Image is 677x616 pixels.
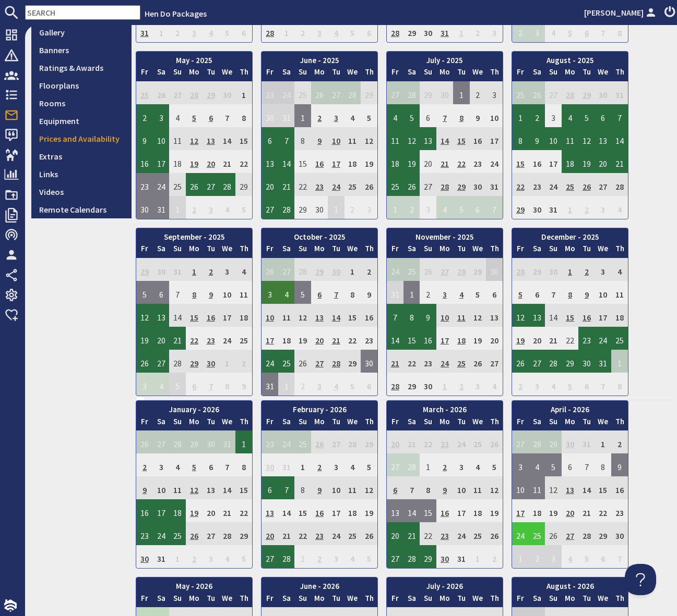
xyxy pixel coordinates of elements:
[186,150,203,173] td: 19
[562,66,578,81] th: Mo
[169,19,186,42] td: 2
[361,127,377,150] td: 12
[328,81,345,104] td: 27
[545,104,562,127] td: 3
[278,127,295,150] td: 7
[512,150,529,173] td: 15
[512,127,529,150] td: 8
[235,258,252,281] td: 4
[186,104,203,127] td: 5
[31,147,132,165] a: Extras
[361,66,377,81] th: Th
[436,258,453,281] td: 27
[562,19,578,42] td: 5
[361,104,377,127] td: 5
[486,196,503,219] td: 7
[219,173,236,196] td: 28
[387,104,403,127] td: 4
[153,19,170,42] td: 1
[311,127,328,150] td: 9
[294,66,311,81] th: Su
[420,127,436,150] td: 13
[486,66,503,81] th: Th
[153,81,170,104] td: 26
[512,173,529,196] td: 22
[169,104,186,127] td: 4
[311,173,328,196] td: 23
[403,19,420,42] td: 29
[545,243,562,258] th: Su
[578,150,595,173] td: 19
[595,127,612,150] td: 13
[262,228,377,243] th: October - 2025
[345,66,361,81] th: We
[562,150,578,173] td: 18
[436,66,453,81] th: Mo
[578,66,595,81] th: Tu
[153,173,170,196] td: 24
[387,127,403,150] td: 11
[311,150,328,173] td: 16
[470,243,486,258] th: We
[262,173,278,196] td: 20
[545,66,562,81] th: Su
[611,104,628,127] td: 7
[294,243,311,258] th: Su
[436,19,453,42] td: 31
[136,150,153,173] td: 16
[169,243,186,258] th: Su
[235,81,252,104] td: 1
[420,104,436,127] td: 6
[486,19,503,42] td: 3
[345,196,361,219] td: 2
[136,66,153,81] th: Fr
[512,19,529,42] td: 2
[153,127,170,150] td: 10
[512,228,628,243] th: December - 2025
[169,81,186,104] td: 27
[361,19,377,42] td: 6
[361,196,377,219] td: 3
[486,81,503,104] td: 3
[345,81,361,104] td: 28
[529,173,545,196] td: 23
[436,104,453,127] td: 7
[203,150,219,173] td: 20
[311,81,328,104] td: 26
[278,150,295,173] td: 14
[453,173,470,196] td: 29
[345,127,361,150] td: 11
[328,66,345,81] th: Tu
[470,19,486,42] td: 2
[31,59,132,77] a: Ratings & Awards
[235,150,252,173] td: 22
[453,127,470,150] td: 15
[595,81,612,104] td: 30
[595,104,612,127] td: 6
[361,173,377,196] td: 26
[387,66,403,81] th: Fr
[453,258,470,281] td: 28
[387,81,403,104] td: 27
[294,150,311,173] td: 15
[262,52,377,67] th: June - 2025
[136,104,153,127] td: 2
[203,196,219,219] td: 3
[136,196,153,219] td: 30
[169,150,186,173] td: 18
[345,173,361,196] td: 25
[153,104,170,127] td: 3
[562,127,578,150] td: 11
[235,66,252,81] th: Th
[387,52,503,67] th: July - 2025
[328,196,345,219] td: 1
[453,243,470,258] th: Tu
[436,173,453,196] td: 28
[361,150,377,173] td: 19
[595,150,612,173] td: 20
[219,196,236,219] td: 4
[578,196,595,219] td: 2
[278,81,295,104] td: 24
[153,243,170,258] th: Sa
[328,243,345,258] th: Tu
